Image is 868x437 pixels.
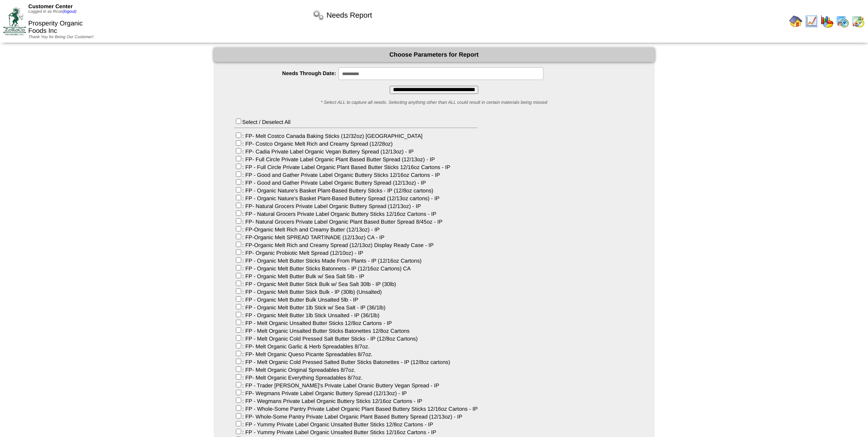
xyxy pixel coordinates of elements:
[852,15,865,28] img: calendarinout.gif
[327,11,372,20] span: Needs Report
[62,9,76,14] a: (logout)
[28,35,94,39] span: Thank You for Being Our Customer!
[805,15,818,28] img: line_graph.gif
[28,3,73,9] span: Customer Center
[230,70,339,76] label: Needs Through Date:
[820,15,834,28] img: graph.gif
[836,15,849,28] img: calendarprod.gif
[789,15,802,28] img: home.gif
[28,20,83,34] span: Prosperity Organic Foods Inc
[28,9,76,14] span: Logged in as Rcoe
[3,7,26,35] img: ZoRoCo_Logo(Green%26Foil)%20jpg.webp
[214,48,655,62] div: Choose Parameters for Report
[214,100,655,105] div: * Select ALL to capture all needs. Selecting anything other than ALL could result in certain mate...
[312,9,325,22] img: workflow.png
